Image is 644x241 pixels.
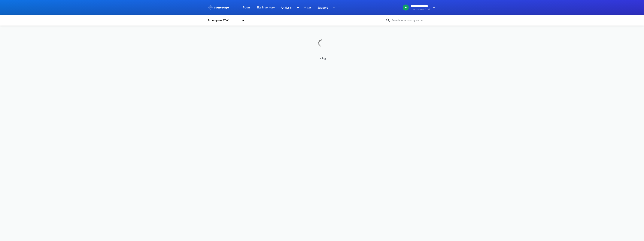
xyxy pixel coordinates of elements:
span: Bromsgrove STW [411,8,430,11]
img: downArrow.svg [294,5,300,10]
input: Search for a pour by name [390,18,436,22]
span: Analysis [281,5,292,10]
img: downArrow.svg [430,5,436,10]
span: Support [317,5,328,10]
img: icon-search.svg [386,18,390,23]
img: downArrow.svg [331,5,337,10]
span: Loading... [208,56,436,60]
img: logo_ewhite.svg [208,5,229,10]
div: Bromsgrove STW [208,18,240,22]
